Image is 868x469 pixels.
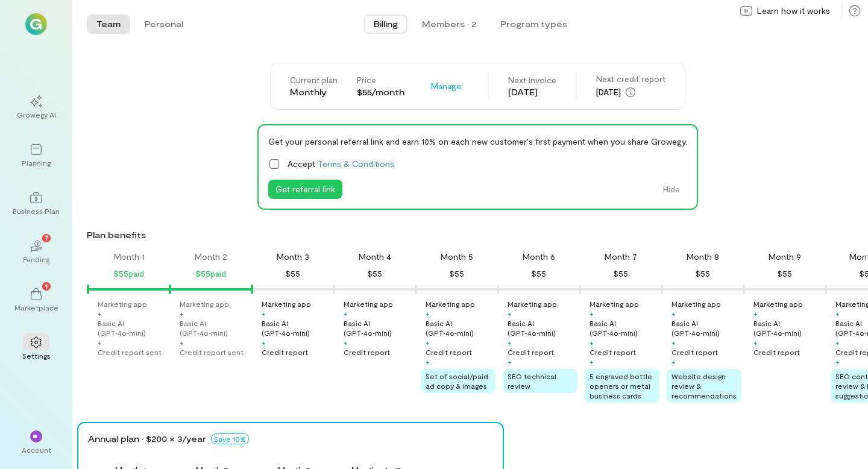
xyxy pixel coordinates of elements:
[426,357,430,367] div: +
[98,299,147,309] div: Marketing app
[180,347,244,357] div: Credit report sent
[14,134,58,177] a: Planning
[508,74,556,86] div: Next invoice
[590,309,594,318] div: +
[614,266,628,281] div: $55
[590,372,652,400] span: 5 engraved bottle openers or metal business cards
[22,445,51,455] div: Account
[450,266,464,281] div: $55
[753,318,823,338] div: Basic AI (GPT‑4o‑mini)
[87,14,130,34] button: Team
[426,309,430,318] div: +
[508,318,577,338] div: Basic AI (GPT‑4o‑mini)
[753,338,758,347] div: +
[14,327,58,370] a: Settings
[596,73,665,85] div: Next credit report
[491,14,577,34] button: Program types
[753,347,800,357] div: Credit report
[262,309,266,318] div: +
[14,303,58,312] div: Marketplace
[277,251,309,263] div: Month 3
[508,299,557,309] div: Marketing app
[318,159,394,169] a: Terms & Conditions
[412,14,486,34] button: Members · 2
[14,230,58,274] a: Funding
[196,266,226,281] div: $55 paid
[180,318,250,338] div: Basic AI (GPT‑4o‑mini)
[98,318,168,338] div: Basic AI (GPT‑4o‑mini)
[426,299,475,309] div: Marketing app
[17,110,56,119] div: Growegy AI
[135,14,193,34] button: Personal
[590,347,636,357] div: Credit report
[835,357,840,367] div: +
[590,338,594,347] div: +
[596,85,665,99] div: [DATE]
[753,309,758,318] div: +
[671,347,718,357] div: Credit report
[87,229,863,241] div: Plan benefits
[262,318,332,338] div: Basic AI (GPT‑4o‑mini)
[344,299,393,309] div: Marketing app
[426,318,495,338] div: Basic AI (GPT‑4o‑mini)
[508,86,556,98] div: [DATE]
[98,338,102,347] div: +
[364,14,407,34] button: Billing
[590,357,594,367] div: +
[22,158,51,168] div: Planning
[290,86,338,98] div: Monthly
[98,347,162,357] div: Credit report sent
[98,309,102,318] div: +
[424,77,468,96] button: Manage
[368,266,382,281] div: $55
[45,232,49,243] span: 7
[508,372,556,390] span: SEO technical review
[590,299,639,309] div: Marketing app
[671,299,721,309] div: Marketing app
[13,206,60,216] div: Business Plan
[426,347,472,357] div: Credit report
[268,180,342,199] button: Get referral link
[426,372,488,390] span: Set of social/paid ad copy & images
[14,279,58,322] a: Marketplace
[357,74,404,86] div: Price
[671,372,737,400] span: Website design review & recommendations
[180,338,184,347] div: +
[344,347,390,357] div: Credit report
[359,251,391,263] div: Month 4
[45,280,48,291] span: 1
[290,74,338,86] div: Current plan
[753,299,803,309] div: Marketing app
[357,86,404,98] div: $55/month
[835,309,840,318] div: +
[656,180,687,199] button: Hide
[687,251,719,263] div: Month 8
[508,357,512,367] div: +
[426,338,430,347] div: +
[211,433,249,444] span: Save 10%
[671,357,676,367] div: +
[344,318,414,338] div: Basic AI (GPT‑4o‑mini)
[441,251,473,263] div: Month 5
[262,347,308,357] div: Credit report
[508,309,512,318] div: +
[23,254,49,264] div: Funding
[835,338,840,347] div: +
[769,251,801,263] div: Month 9
[431,80,461,92] span: Manage
[422,18,476,30] div: Members · 2
[180,299,229,309] div: Marketing app
[286,266,300,281] div: $55
[374,18,398,30] span: Billing
[180,309,184,318] div: +
[344,338,348,347] div: +
[696,266,710,281] div: $55
[14,86,58,129] a: Growegy AI
[523,251,555,263] div: Month 6
[268,135,687,148] div: Get your personal referral link and earn 10% on each new customer's first payment when you share ...
[671,309,676,318] div: +
[344,309,348,318] div: +
[114,266,144,281] div: $55 paid
[757,5,830,17] span: Learn how it works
